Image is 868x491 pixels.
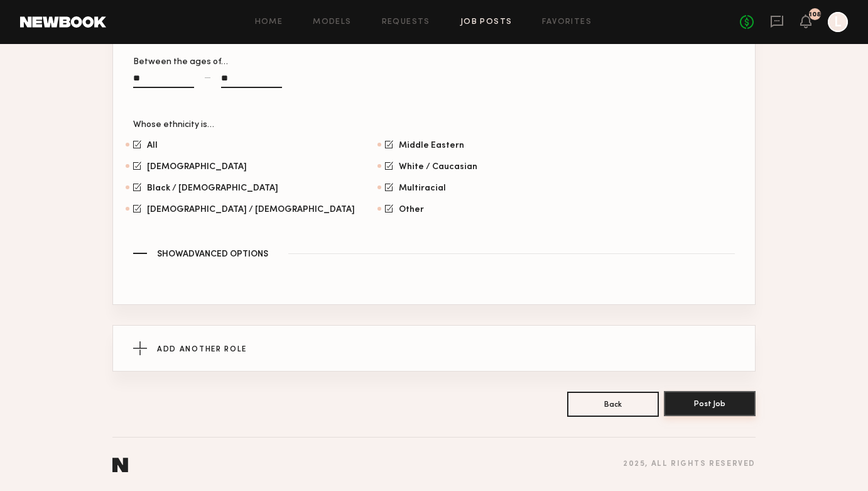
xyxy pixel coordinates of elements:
span: [DEMOGRAPHIC_DATA] [147,163,247,170]
button: Back [567,392,659,417]
div: — [204,74,211,82]
a: Models [313,18,351,26]
button: Post Job [664,391,756,416]
span: Other [399,206,424,212]
a: Home [255,18,283,26]
span: Middle Eastern [399,142,464,148]
span: Black / [DEMOGRAPHIC_DATA] [147,185,278,191]
div: 2025 , all rights reserved [623,460,756,468]
a: Requests [382,18,430,26]
div: Whose ethnicity is… [133,121,735,130]
a: Job Posts [460,18,513,26]
div: 108 [809,11,821,18]
div: Between the ages of… [133,58,424,67]
a: Favorites [542,18,592,26]
button: Add Another Role [113,326,755,371]
span: Add Another Role [157,346,247,353]
span: [DEMOGRAPHIC_DATA] / [DEMOGRAPHIC_DATA] [147,206,355,212]
span: All [147,142,158,148]
button: ShowAdvanced Options [133,248,735,259]
span: Multiracial [399,185,446,191]
span: White / Caucasian [399,163,477,170]
a: L [828,12,848,32]
span: Show Advanced Options [157,250,268,259]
